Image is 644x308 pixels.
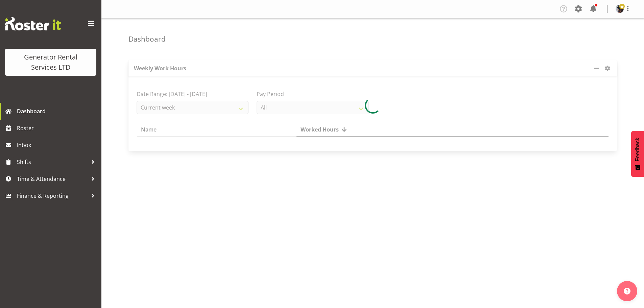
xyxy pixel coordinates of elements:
span: Dashboard [17,106,98,116]
button: Feedback - Show survey [631,131,644,177]
span: Time & Attendance [17,174,88,184]
span: Inbox [17,140,98,150]
img: Rosterit website logo [5,17,61,30]
span: Finance & Reporting [17,191,88,201]
span: Feedback [635,138,641,161]
span: Roster [17,123,98,133]
span: Shifts [17,157,88,167]
img: help-xxl-2.png [624,288,630,294]
div: Generator Rental Services LTD [12,52,90,72]
h4: Dashboard [128,35,166,43]
img: zak-c4-tapling8d06a56ee3cf7edc30ba33f1efe9ca8c.png [616,5,624,13]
